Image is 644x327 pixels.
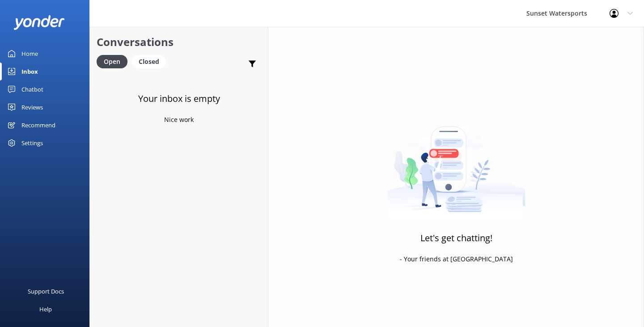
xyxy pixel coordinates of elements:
[97,56,132,66] a: Open
[21,63,38,80] div: Inbox
[13,15,65,30] img: yonder-white-logo.png
[28,282,64,300] div: Support Docs
[132,55,166,68] div: Closed
[39,300,52,318] div: Help
[132,56,170,66] a: Closed
[21,134,43,152] div: Settings
[400,254,513,264] p: - Your friends at [GEOGRAPHIC_DATA]
[21,80,43,98] div: Chatbot
[21,116,55,134] div: Recommend
[387,108,525,219] img: artwork of a man stealing a conversation from at giant smartphone
[97,55,127,68] div: Open
[21,98,43,116] div: Reviews
[164,115,194,125] p: Nice work
[420,231,492,245] h3: Let's get chatting!
[138,92,220,106] h3: Your inbox is empty
[21,45,38,63] div: Home
[97,34,261,50] h2: Conversations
